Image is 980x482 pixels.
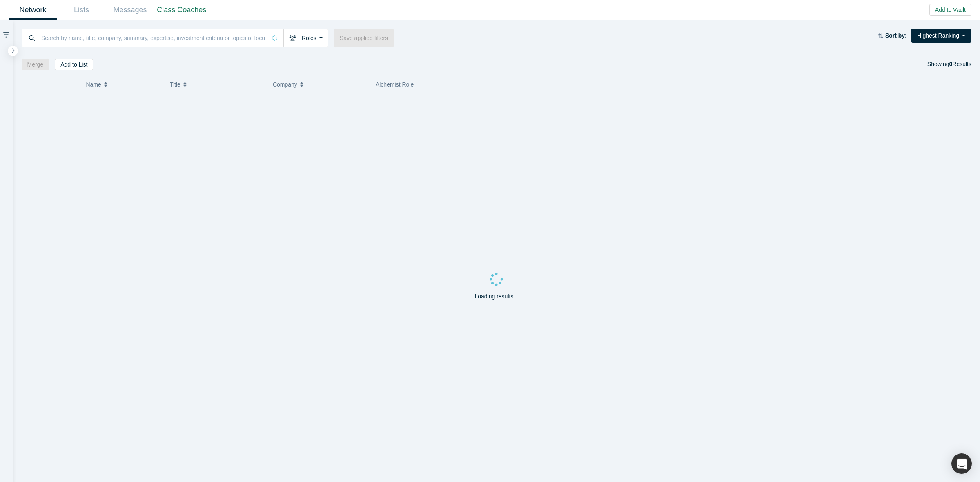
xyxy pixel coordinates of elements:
strong: 0 [949,61,953,67]
span: Results [949,61,971,67]
a: Messages [106,0,154,20]
span: Company [273,76,297,93]
button: Add to Vault [929,4,971,16]
button: Company [273,76,367,93]
button: Save applied filters [334,29,394,47]
button: Title [170,76,264,93]
span: Name [86,76,101,93]
p: Loading results... [474,292,518,301]
span: Alchemist Role [376,81,414,88]
button: Merge [22,59,49,70]
a: Lists [57,0,106,20]
input: Search by name, title, company, summary, expertise, investment criteria or topics of focus [40,28,266,47]
button: Highest Ranking [911,29,971,43]
button: Roles [283,29,328,47]
button: Name [86,76,161,93]
div: Showing [927,59,971,70]
strong: Sort by: [885,32,907,39]
a: Class Coaches [154,0,209,20]
a: Network [9,0,57,20]
span: Title [170,76,180,93]
button: Add to List [55,59,93,70]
